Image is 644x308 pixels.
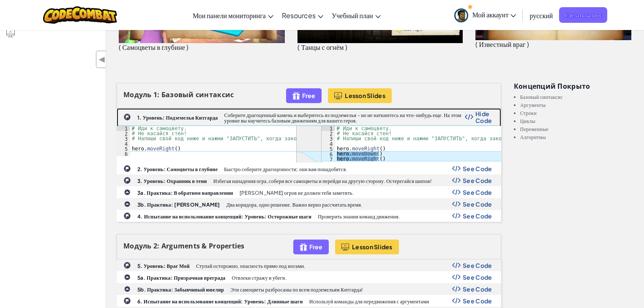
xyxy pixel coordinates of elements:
div: 7 [322,156,335,161]
div: 4 [117,141,130,146]
span: Free [302,92,315,99]
li: Циклы [520,118,633,124]
span: Мой аккаунт [472,10,516,19]
a: 3b. Практика: [PERSON_NAME] Два коридора, одно решение. Важно верно рассчитать время. Show Code L... [117,198,501,210]
a: Мой аккаунт [450,2,521,28]
span: See Code [463,297,492,304]
img: IconPracticeLevel.svg [124,274,131,281]
p: Два коридора, одно решение. Важно верно рассчитать время. [226,202,363,207]
li: Аргументы [520,102,633,108]
b: 3. Уровень: Охранник в тени [137,178,207,184]
span: ) [186,43,188,52]
span: ) [345,43,347,52]
li: Базовый синтаксис [520,94,633,100]
div: 2 [322,131,335,136]
div: 5 [117,146,130,151]
span: Базовый синтаксис [161,90,234,99]
img: IconChallengeLevel.svg [123,262,131,269]
img: IconFreeLevelv2.svg [292,91,300,101]
img: Show Code Logo [465,114,473,120]
span: ( [475,40,478,49]
b: 4. Испытание на использование концепций: Уровень: Осторожные шаги [137,213,311,220]
img: Show Code Logo [452,298,461,304]
a: 1. Уровень: Подземелья Китгарда Соберите драгоценный камень и выберитесь из подземелья - но не на... [117,108,501,163]
span: See Code [463,262,492,269]
div: 4 [322,141,335,146]
p: Избегая нападения огра, собери все самоцветы и перейди на другую сторону. Остерегайся шипов! [213,178,431,184]
span: See Code [463,213,492,219]
p: Ступай осторожно, опасность прямо под ногами. [196,263,306,269]
span: See Code [463,177,492,184]
div: 3 [117,136,130,141]
a: Учебный план [327,4,385,27]
span: ( [297,43,300,52]
img: Show Code Logo [452,286,461,292]
a: русский [525,4,557,27]
img: Show Code Logo [452,177,461,183]
a: 3a. Практика: В обратном направлении [PERSON_NAME] огров не должен тебя заметить. Show Code Logo ... [117,186,501,198]
img: IconPracticeLevel.svg [124,201,131,207]
span: Lesson Slides [352,243,393,250]
span: Resources [282,11,316,20]
span: ) [527,40,529,49]
span: Lesson Slides [345,92,385,99]
p: Соберите драгоценный камень и выберитесь из подземелья - но не наткнитесь на что-нибудь еще. На э... [224,112,465,123]
span: See Code [463,274,492,281]
div: 1 [117,126,130,131]
span: Танцы с огнём [301,43,344,52]
span: русский [529,11,553,20]
img: IconPracticeLevel.svg [124,189,131,196]
img: Show Code Logo [452,189,461,195]
span: Arguments & Properties [161,241,245,251]
span: Известный враг [479,40,526,49]
b: 5a. Практика: Призрачная преграда [137,275,226,281]
img: IconChallengeLevel.svg [123,212,131,220]
a: Resources [278,4,327,27]
button: Lesson Slides [328,88,392,103]
div: 6 [322,151,335,156]
h3: Концепций покрыто [514,83,633,90]
span: See Code [463,189,492,196]
img: IconPracticeLevel.svg [124,286,131,292]
span: Free [309,243,322,250]
b: 3b. Практика: [PERSON_NAME] [137,202,220,208]
img: Show Code Logo [452,201,461,207]
a: 6. Испытание на использование концепций: Уровень: Длинные шаги Используй команды для передвижения... [117,295,501,307]
div: 6 [117,151,130,156]
b: 6. Испытание на использование концепций: Уровень: Длинные шаги [137,298,303,305]
a: Сделать запрос [559,7,607,23]
span: Hide Code [475,110,492,124]
b: 5. Уровень: Враг Мой [137,263,190,269]
span: See Code [463,286,492,292]
img: avatar [454,8,468,22]
img: IconChallengeLevel.svg [123,297,131,305]
span: Модуль [123,90,152,99]
div: 5 [322,146,335,151]
div: 2 [117,131,130,136]
b: 1. Уровень: Подземелья Китгарда [137,114,218,121]
img: Show Code Logo [452,274,461,280]
span: Мои панели мониторинга [193,11,266,20]
p: [PERSON_NAME] огров не должен тебя заметить. [240,190,354,196]
a: CodeCombat logo [43,6,117,24]
img: IconFreeLevelv2.svg [300,242,307,252]
a: 5a. Практика: Призрачная преграда Отвлеки стражу и убеги. Show Code Logo See Code [117,271,501,283]
p: Эти самоцветы разбросаны по всем подземельям Китгарда! [230,287,363,292]
div: 1 [322,126,335,131]
a: 4. Испытание на использование концепций: Уровень: Осторожные шаги Проверить знания команд движени... [117,210,501,222]
span: See Code [463,201,492,207]
span: Самоцветы в глубине [122,43,185,52]
p: Быстро соберите драгоценности; они вам понадобятся. [224,166,347,172]
span: 1: [153,90,160,99]
a: 5. Уровень: Враг Мой Ступай осторожно, опасность прямо под ногами. Show Code Logo See Code [117,259,501,271]
span: ( [119,43,121,52]
b: 2. Уровень: Самоцветы в глубине [137,166,218,172]
div: 3 [322,136,335,141]
img: Show Code Logo [452,262,461,268]
a: 3. Уровень: Охранник в тени Избегая нападения огра, собери все самоцветы и перейди на другую стор... [117,174,501,186]
button: Lesson Slides [335,240,399,254]
li: Переменные [520,126,633,132]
